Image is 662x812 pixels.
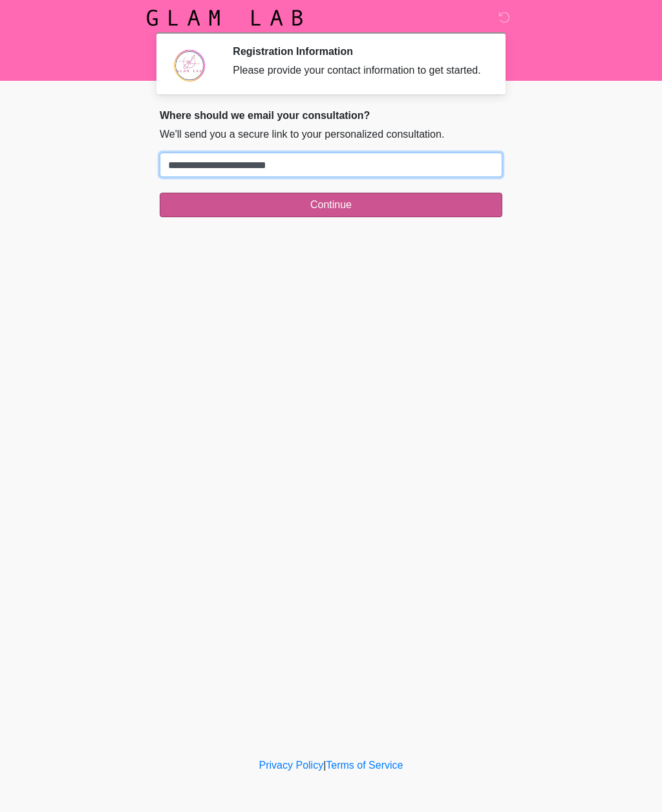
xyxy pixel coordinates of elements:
[147,10,303,26] img: Glam Lab Logo
[233,45,483,58] h2: Registration Information
[233,63,483,78] div: Please provide your contact information to get started.
[160,127,502,142] p: We'll send you a secure link to your personalized consultation.
[326,760,403,771] a: Terms of Service
[160,109,502,122] h2: Where should we email your consultation?
[323,760,326,771] a: |
[259,760,324,771] a: Privacy Policy
[160,193,502,217] button: Continue
[169,45,208,84] img: Agent Avatar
